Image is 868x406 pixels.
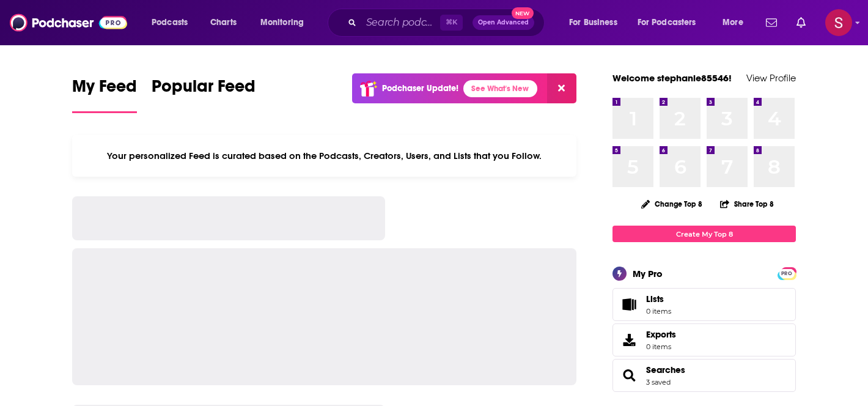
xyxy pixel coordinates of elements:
[463,80,537,97] a: See What's New
[825,9,852,36] img: User Profile
[612,323,796,356] a: Exports
[617,296,641,313] span: Lists
[260,14,304,31] span: Monitoring
[478,20,529,26] span: Open Advanced
[746,72,796,84] a: View Profile
[825,9,852,36] span: Logged in as stephanie85546
[617,331,641,349] span: Exports
[779,268,794,278] a: PRO
[569,14,617,31] span: For Business
[723,14,743,31] span: More
[512,7,534,19] span: New
[339,9,556,37] div: Search podcasts, credits, & more...
[440,15,463,31] span: ⌘ K
[152,76,256,104] span: Popular Feed
[143,13,204,32] button: open menu
[792,12,811,33] a: Show notifications dropdown
[646,293,664,304] span: Lists
[646,329,676,340] span: Exports
[72,135,576,177] div: Your personalized Feed is curated based on the Podcasts, Creators, Users, and Lists that you Follow.
[646,378,671,386] a: 3 saved
[646,293,671,304] span: Lists
[210,14,237,31] span: Charts
[634,196,710,212] button: Change Top 8
[72,76,137,113] a: My Feed
[382,83,458,94] p: Podchaser Update!
[10,11,127,34] img: Podchaser - Follow, Share and Rate Podcasts
[779,269,794,278] span: PRO
[361,13,440,32] input: Search podcasts, credits, & more...
[714,13,759,32] button: open menu
[612,288,796,321] a: Lists
[646,342,676,351] span: 0 items
[630,13,714,32] button: open menu
[646,364,685,375] a: Searches
[72,76,137,104] span: My Feed
[612,226,796,242] a: Create My Top 8
[638,14,696,31] span: For Podcasters
[617,367,641,384] a: Searches
[612,72,732,84] a: Welcome stephanie85546!
[152,14,188,31] span: Podcasts
[761,12,782,33] a: Show notifications dropdown
[152,76,256,113] a: Popular Feed
[825,9,852,36] button: Show profile menu
[646,307,671,316] span: 0 items
[633,268,663,279] div: My Pro
[473,15,534,30] button: Open AdvancedNew
[612,359,796,392] span: Searches
[202,13,244,32] a: Charts
[252,13,320,32] button: open menu
[719,192,774,216] button: Share Top 8
[561,13,633,32] button: open menu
